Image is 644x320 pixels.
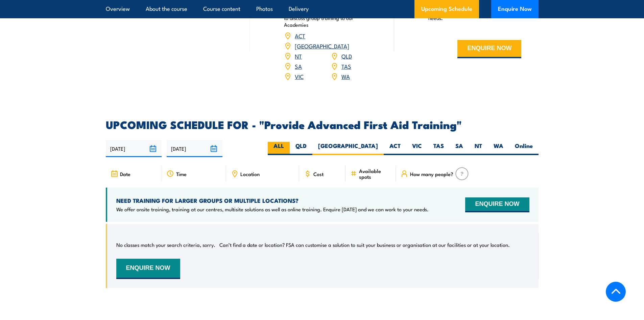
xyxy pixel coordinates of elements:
[450,142,469,155] label: SA
[457,40,521,58] button: ENQUIRE NOW
[341,72,350,80] a: WA
[176,171,187,177] span: Time
[167,140,222,157] input: To date
[384,142,406,155] label: ACT
[116,206,429,213] p: We offer onsite training, training at our centres, multisite solutions as well as online training...
[240,171,260,177] span: Location
[295,52,302,60] a: NT
[359,168,391,179] span: Available spots
[268,142,290,155] label: ALL
[341,52,352,60] a: QLD
[116,197,429,204] h4: NEED TRAINING FOR LARGER GROUPS OR MULTIPLE LOCATIONS?
[295,62,302,70] a: SA
[295,31,305,40] a: ACT
[106,120,539,129] h2: UPCOMING SCHEDULE FOR - "Provide Advanced First Aid Training"
[120,171,130,177] span: Date
[116,259,180,279] button: ENQUIRE NOW
[290,142,312,155] label: QLD
[116,241,215,248] p: No classes match your search criteria, sorry.
[465,197,529,212] button: ENQUIRE NOW
[295,72,304,80] a: VIC
[106,140,162,157] input: From date
[341,62,351,70] a: TAS
[509,142,539,155] label: Online
[312,142,384,155] label: [GEOGRAPHIC_DATA]
[428,142,450,155] label: TAS
[469,142,488,155] label: NT
[313,171,324,177] span: Cost
[406,142,428,155] label: VIC
[488,142,509,155] label: WA
[295,42,349,50] a: [GEOGRAPHIC_DATA]
[219,241,510,248] p: Can’t find a date or location? FSA can customise a solution to suit your business or organisation...
[410,171,453,177] span: How many people?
